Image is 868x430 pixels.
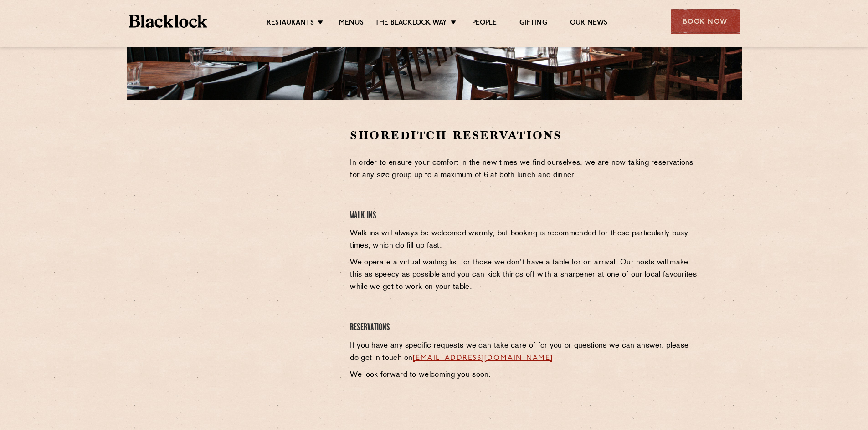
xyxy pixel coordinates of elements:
[350,257,699,293] p: We operate a virtual waiting list for those we don’t have a table for on arrival. Our hosts will ...
[339,19,364,29] a: Menus
[375,19,447,29] a: The Blacklock Way
[519,19,547,29] a: Gifting
[201,127,303,264] iframe: OpenTable make booking widget
[350,157,699,182] p: In order to ensure your comfort in the new times we find ourselves, we are now taking reservation...
[129,15,208,28] img: BL_Textured_Logo-footer-cropped.svg
[472,19,497,29] a: People
[267,19,314,29] a: Restaurants
[671,9,740,34] div: Book Now
[350,127,699,143] h2: Shoreditch Reservations
[413,354,553,362] a: [EMAIL_ADDRESS][DOMAIN_NAME]
[350,340,699,364] p: If you have any specific requests we can take care of for you or questions we can answer, please ...
[570,19,608,29] a: Our News
[350,228,699,252] p: Walk-ins will always be welcomed warmly, but booking is recommended for those particularly busy t...
[350,210,699,222] h4: Walk Ins
[350,369,699,381] p: We look forward to welcoming you soon.
[350,322,699,334] h4: Reservations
